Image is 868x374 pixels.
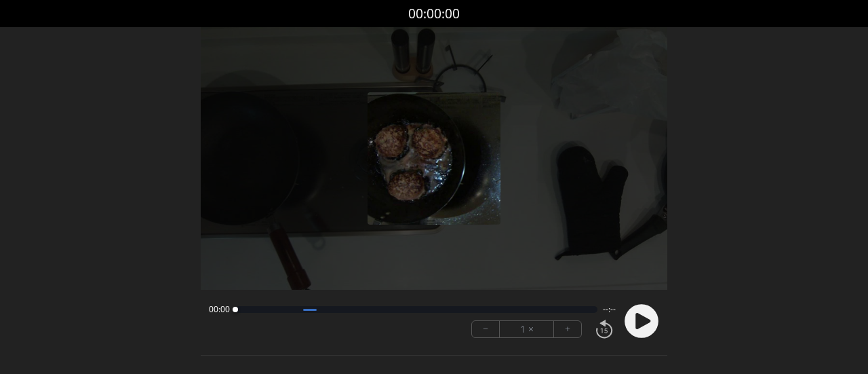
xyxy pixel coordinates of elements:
[554,321,581,337] button: +
[472,321,500,337] button: −
[500,321,554,337] div: 1 ×
[603,304,616,315] span: --:--
[209,304,230,315] span: 00:00
[408,4,460,24] a: 00:00:00
[368,92,500,225] img: Poster Image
